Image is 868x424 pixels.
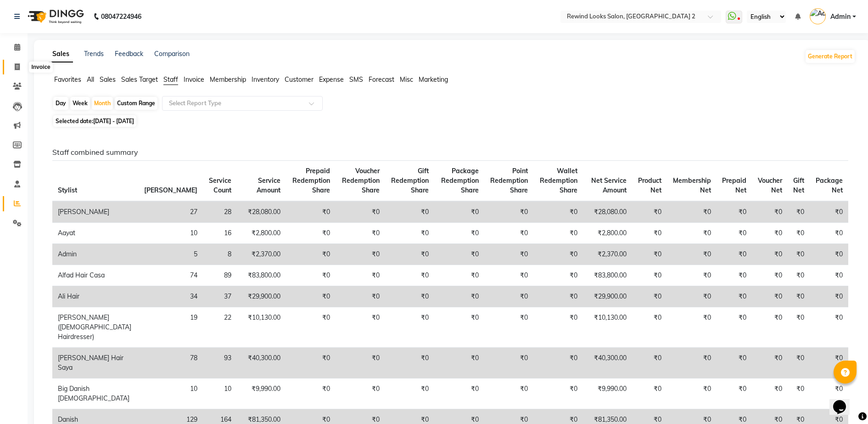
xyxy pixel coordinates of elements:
span: Selected date: [53,115,136,127]
td: ₹0 [533,201,583,223]
img: Admin [810,8,826,24]
td: ₹0 [632,307,667,348]
td: ₹0 [810,201,848,223]
td: ₹0 [810,244,848,265]
td: ₹0 [385,223,435,244]
td: ₹0 [286,223,336,244]
td: Big Danish [DEMOGRAPHIC_DATA] [52,379,139,409]
td: ₹0 [788,201,810,223]
td: ₹0 [752,201,788,223]
span: Wallet Redemption Share [540,167,577,194]
td: ₹0 [484,265,534,286]
td: ₹0 [484,348,534,379]
td: ₹0 [810,307,848,348]
td: ₹0 [286,265,336,286]
span: Admin [830,12,851,22]
a: Sales [49,46,73,62]
a: Comparison [154,50,190,58]
td: ₹28,080.00 [583,201,632,223]
td: ₹0 [717,265,752,286]
td: ₹0 [632,379,667,409]
span: All [87,75,94,84]
span: Forecast [369,75,394,84]
td: ₹40,300.00 [583,348,632,379]
span: Misc [400,75,413,84]
td: ₹0 [533,286,583,307]
td: ₹2,800.00 [583,223,632,244]
b: 08047224946 [101,4,141,29]
span: SMS [349,75,363,84]
td: ₹9,990.00 [237,379,286,409]
td: ₹0 [810,348,848,379]
td: [PERSON_NAME] Hair Saya [52,348,139,379]
td: ₹0 [632,201,667,223]
td: 78 [139,348,203,379]
span: Sales [100,75,116,84]
td: ₹0 [788,265,810,286]
td: ₹0 [336,379,385,409]
td: ₹0 [788,348,810,379]
td: [PERSON_NAME] ([DEMOGRAPHIC_DATA] Hairdresser) [52,307,139,348]
td: ₹0 [434,307,484,348]
td: ₹0 [434,223,484,244]
td: ₹0 [434,244,484,265]
td: ₹0 [336,307,385,348]
td: ₹0 [788,379,810,409]
div: Month [92,97,113,110]
td: 19 [139,307,203,348]
span: [PERSON_NAME] [144,186,197,194]
span: Stylist [58,186,77,194]
td: ₹0 [336,348,385,379]
td: 93 [203,348,237,379]
td: ₹9,990.00 [583,379,632,409]
td: ₹0 [717,348,752,379]
td: ₹0 [336,223,385,244]
td: 5 [139,244,203,265]
td: 10 [139,223,203,244]
td: ₹0 [717,201,752,223]
div: Day [53,97,68,110]
span: Service Amount [257,176,280,194]
td: ₹0 [286,244,336,265]
td: ₹2,370.00 [237,244,286,265]
span: Invoice [184,75,204,84]
td: ₹0 [385,286,435,307]
td: ₹0 [717,244,752,265]
td: ₹0 [752,379,788,409]
span: Customer [285,75,314,84]
span: Favorites [54,75,81,84]
td: ₹83,800.00 [237,265,286,286]
span: Voucher Net [758,176,782,194]
td: ₹83,800.00 [583,265,632,286]
td: ₹0 [484,286,534,307]
td: ₹0 [667,348,717,379]
td: ₹0 [717,379,752,409]
td: ₹0 [752,348,788,379]
td: ₹0 [385,307,435,348]
td: ₹0 [632,265,667,286]
td: ₹0 [533,244,583,265]
div: Invoice [29,62,52,73]
td: ₹0 [667,286,717,307]
td: ₹0 [533,223,583,244]
td: ₹0 [667,244,717,265]
td: ₹0 [286,348,336,379]
td: ₹28,080.00 [237,201,286,223]
span: Service Count [209,176,231,194]
td: ₹0 [752,286,788,307]
td: [PERSON_NAME] [52,201,139,223]
td: ₹0 [286,379,336,409]
td: ₹0 [533,379,583,409]
td: 74 [139,265,203,286]
td: ₹2,370.00 [583,244,632,265]
td: Aayat [52,223,139,244]
td: ₹0 [484,244,534,265]
td: ₹0 [533,307,583,348]
span: Gift Net [793,176,804,194]
td: ₹0 [286,286,336,307]
a: Trends [84,50,104,58]
span: Inventory [252,75,279,84]
td: 27 [139,201,203,223]
td: ₹0 [533,265,583,286]
td: ₹0 [385,348,435,379]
